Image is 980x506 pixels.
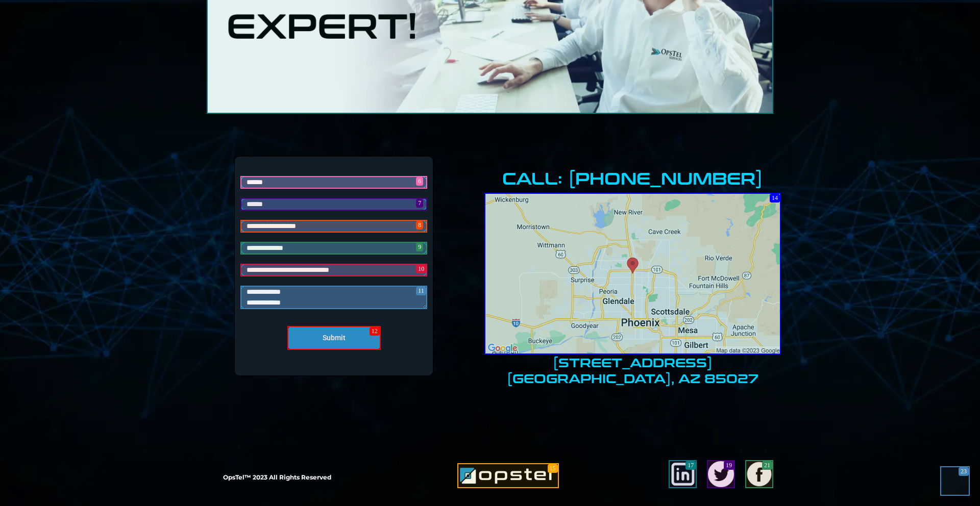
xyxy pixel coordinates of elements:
[484,370,781,386] p: [GEOGRAPHIC_DATA], AZ 85027
[484,193,781,355] img: 2550 W Union Hills Dr Suite 350, Phoenix, AZ 85027, USA
[484,355,781,370] h1: [STREET_ADDRESS]
[484,193,781,355] a: href
[223,473,331,481] strong: OpsTel™ 2023 All Rights Reserved
[745,460,773,488] a: https://www.linkedin.com/company/opstel-services/
[300,332,368,344] p: Submit
[287,326,381,350] button: Submit
[707,460,735,488] a: https://www.linkedin.com/company/opstel-services/
[502,166,763,189] strong: CALL: [PHONE_NUMBER]
[669,460,697,488] a: https://www.linkedin.com/company/opstel-services/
